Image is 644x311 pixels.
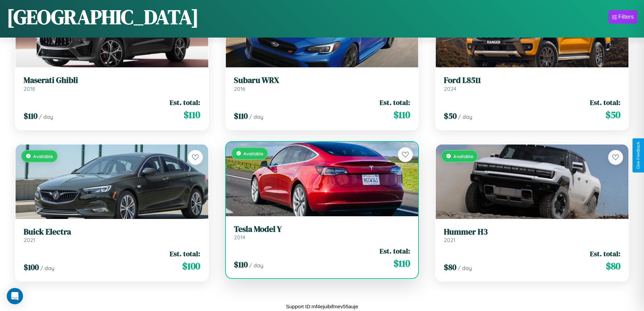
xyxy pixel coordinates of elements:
span: $ 80 [606,259,620,273]
span: $ 110 [393,257,410,270]
h3: Tesla Model Y [234,224,410,234]
span: / day [458,265,472,271]
span: $ 80 [444,262,456,273]
div: Open Intercom Messenger [7,288,23,304]
a: Ford L85112024 [444,75,620,92]
span: Available [243,151,263,156]
span: $ 50 [444,110,457,121]
span: Est. total: [590,97,620,107]
span: / day [249,262,263,269]
a: Hummer H32021 [444,227,620,244]
span: $ 100 [24,262,39,273]
h3: Hummer H3 [444,227,620,237]
p: Support ID: mf4ejuibifmev55auje [286,302,358,311]
h3: Ford L8511 [444,75,620,85]
span: $ 100 [182,259,200,273]
span: / day [458,113,472,120]
div: Give Feedback [636,142,641,169]
h3: Maserati Ghibli [24,75,200,85]
h3: Buick Electra [24,227,200,237]
a: Tesla Model Y2014 [234,224,410,241]
button: Filters [609,10,637,24]
h1: [GEOGRAPHIC_DATA] [7,3,199,31]
span: $ 110 [24,110,38,121]
span: 2021 [24,237,35,243]
span: $ 110 [393,108,410,121]
div: Filters [618,14,634,20]
span: / day [40,265,54,271]
span: Available [33,153,53,159]
span: $ 110 [184,108,200,121]
a: Subaru WRX2016 [234,75,410,92]
span: 2014 [234,234,245,241]
span: 2021 [444,237,455,243]
span: $ 50 [605,108,620,121]
h3: Subaru WRX [234,75,410,85]
span: Est. total: [590,249,620,259]
a: Maserati Ghibli2018 [24,75,200,92]
span: 2018 [24,85,35,92]
span: Est. total: [170,249,200,259]
span: $ 110 [234,259,248,270]
span: Est. total: [380,246,410,256]
span: / day [39,113,53,120]
span: Est. total: [380,97,410,107]
span: 2024 [444,85,456,92]
span: 2016 [234,85,245,92]
span: Est. total: [170,97,200,107]
span: Available [453,153,473,159]
a: Buick Electra2021 [24,227,200,244]
span: / day [249,113,263,120]
span: $ 110 [234,110,248,121]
